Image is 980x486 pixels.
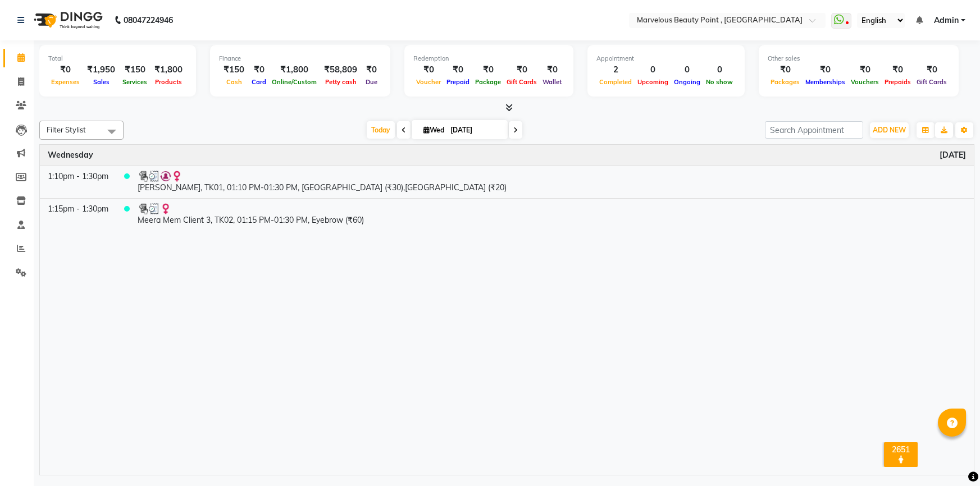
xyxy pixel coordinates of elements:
[48,149,93,161] a: September 3, 2025
[882,63,914,76] div: ₹0
[224,78,245,86] span: Cash
[803,63,848,76] div: ₹0
[768,63,803,76] div: ₹0
[120,63,150,76] div: ₹150
[504,63,540,76] div: ₹0
[48,78,83,86] span: Expenses
[362,63,381,76] div: ₹0
[444,78,472,86] span: Prepaid
[914,78,950,86] span: Gift Cards
[803,78,848,86] span: Memberships
[596,54,736,63] div: Appointment
[150,63,187,76] div: ₹1,800
[934,15,959,26] span: Admin
[219,54,381,63] div: Finance
[933,441,969,475] iframe: chat widget
[124,4,173,36] b: 08047224946
[83,63,120,76] div: ₹1,950
[886,444,915,455] div: 2651
[914,63,950,76] div: ₹0
[421,126,447,134] span: Wed
[249,63,269,76] div: ₹0
[322,78,359,86] span: Petty cash
[47,125,86,134] span: Filter Stylist
[848,78,882,86] span: Vouchers
[249,78,269,86] span: Card
[219,63,249,76] div: ₹150
[269,63,320,76] div: ₹1,800
[130,198,974,231] td: Meera Mem Client 3, TK02, 01:15 PM-01:30 PM, Eyebrow (₹60)
[635,78,671,86] span: Upcoming
[472,63,504,76] div: ₹0
[40,166,116,198] td: 1:10pm - 1:30pm
[472,78,504,86] span: Package
[765,121,863,139] input: Search Appointment
[152,78,185,86] span: Products
[120,78,150,86] span: Services
[635,63,671,76] div: 0
[40,198,116,231] td: 1:15pm - 1:30pm
[444,63,472,76] div: ₹0
[29,4,106,36] img: logo
[48,54,187,63] div: Total
[596,78,635,86] span: Completed
[882,78,914,86] span: Prepaids
[703,78,736,86] span: No show
[540,63,564,76] div: ₹0
[671,63,703,76] div: 0
[848,63,882,76] div: ₹0
[671,78,703,86] span: Ongoing
[367,121,395,139] span: Today
[48,63,83,76] div: ₹0
[873,126,906,134] span: ADD NEW
[130,166,974,198] td: [PERSON_NAME], TK01, 01:10 PM-01:30 PM, [GEOGRAPHIC_DATA] (₹30),[GEOGRAPHIC_DATA] (₹20)
[504,78,540,86] span: Gift Cards
[703,63,736,76] div: 0
[768,54,950,63] div: Other sales
[413,63,444,76] div: ₹0
[447,122,503,139] input: 2025-09-03
[413,78,444,86] span: Voucher
[90,78,112,86] span: Sales
[870,122,909,138] button: ADD NEW
[540,78,564,86] span: Wallet
[363,78,380,86] span: Due
[940,149,966,161] a: September 3, 2025
[768,78,803,86] span: Packages
[269,78,320,86] span: Online/Custom
[413,54,564,63] div: Redemption
[40,145,974,166] th: September 3, 2025
[320,63,362,76] div: ₹58,809
[596,63,635,76] div: 2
